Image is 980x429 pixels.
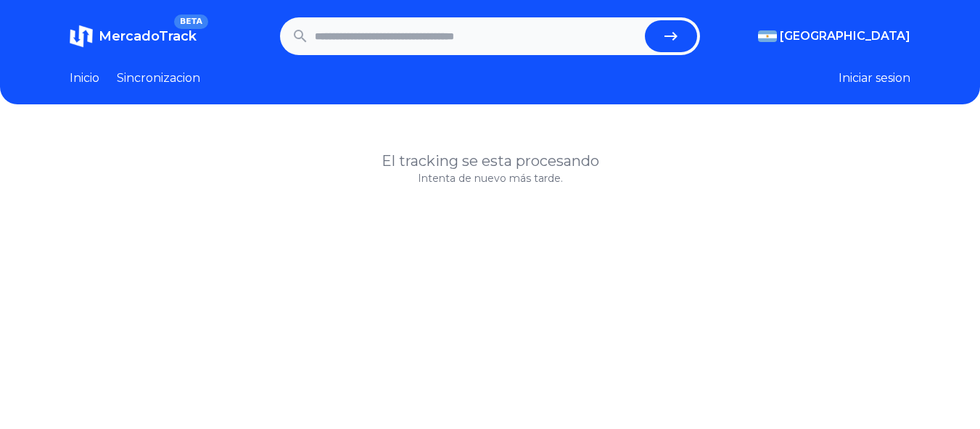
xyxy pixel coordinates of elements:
span: MercadoTrack [99,28,197,44]
span: [GEOGRAPHIC_DATA] [780,28,910,45]
img: Argentina [758,30,777,42]
p: Intenta de nuevo más tarde. [70,171,910,186]
a: MercadoTrackBETA [70,25,197,48]
img: MercadoTrack [70,25,93,48]
a: Sincronizacion [117,70,200,87]
span: BETA [174,14,208,29]
button: Iniciar sesion [839,70,910,87]
button: [GEOGRAPHIC_DATA] [758,28,910,45]
a: Inicio [70,70,99,87]
h1: El tracking se esta procesando [70,151,910,171]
